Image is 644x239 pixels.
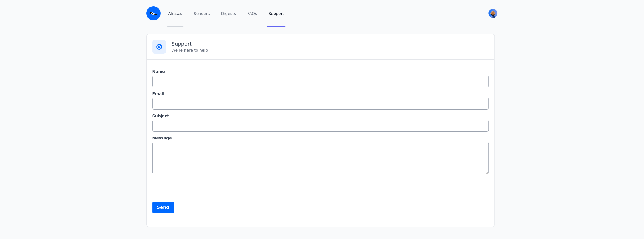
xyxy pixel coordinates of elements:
button: User menu [488,8,498,18]
p: We're here to help [172,47,489,53]
label: Name [152,69,489,74]
iframe: reCAPTCHA [152,176,238,198]
button: Send [152,202,174,213]
label: Subject [152,113,489,119]
label: Message [152,135,489,141]
label: Email [152,91,489,97]
h3: Support [172,41,489,47]
img: Bob's Avatar [488,9,497,18]
img: Email Monster [146,6,161,20]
